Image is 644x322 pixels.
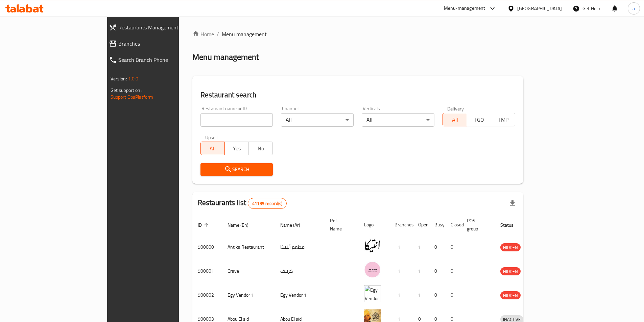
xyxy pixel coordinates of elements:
[446,115,464,125] span: All
[200,163,273,176] button: Search
[633,5,635,12] span: a
[445,215,461,235] th: Closed
[228,144,246,153] span: Yes
[275,259,325,283] td: كرييف
[364,261,381,278] img: Crave
[281,113,354,127] div: All
[364,237,381,254] img: Antika Restaurant
[389,215,413,235] th: Branches
[198,221,211,229] span: ID
[224,142,249,155] button: Yes
[128,74,139,83] span: 1.0.0
[330,217,351,233] span: Ref. Name
[111,86,142,95] span: Get support on:
[204,144,222,153] span: All
[500,292,521,299] span: HIDDEN
[275,283,325,307] td: Egy Vendor 1
[248,200,286,207] span: 41139 record(s)
[389,283,413,307] td: 1
[192,30,524,38] nav: breadcrumb
[280,221,309,229] span: Name (Ar)
[429,283,445,307] td: 0
[445,259,461,283] td: 0
[389,259,413,283] td: 1
[359,215,389,235] th: Logo
[252,144,270,153] span: No
[111,74,127,83] span: Version:
[447,106,464,111] label: Delivery
[467,217,487,233] span: POS group
[222,259,275,283] td: Crave
[364,285,381,302] img: Egy Vendor 1
[118,23,209,31] span: Restaurants Management
[429,215,445,235] th: Busy
[500,268,521,275] span: HIDDEN
[429,259,445,283] td: 0
[444,4,485,13] div: Menu-management
[517,5,562,12] div: [GEOGRAPHIC_DATA]
[500,221,522,229] span: Status
[103,35,215,52] a: Branches
[494,115,512,125] span: TMP
[443,113,467,126] button: All
[198,198,287,209] h2: Restaurants list
[491,113,515,126] button: TMP
[205,135,218,140] label: Upsell
[118,56,209,64] span: Search Branch Phone
[200,113,273,127] input: Search for restaurant name or ID..
[248,142,273,155] button: No
[222,235,275,259] td: Antika Restaurant
[103,19,215,35] a: Restaurants Management
[413,215,429,235] th: Open
[217,30,219,38] li: /
[228,221,257,229] span: Name (En)
[275,235,325,259] td: مطعم أنتيكا
[248,198,287,209] div: Total records count
[222,283,275,307] td: Egy Vendor 1
[413,235,429,259] td: 1
[103,52,215,68] a: Search Branch Phone
[192,52,259,63] h2: Menu management
[467,113,491,126] button: TGO
[118,40,209,48] span: Branches
[504,195,521,212] div: Export file
[362,113,434,127] div: All
[111,93,153,101] a: Support.OpsPlatform
[413,283,429,307] td: 1
[500,244,521,251] span: HIDDEN
[206,165,268,174] span: Search
[222,30,267,38] span: Menu management
[429,235,445,259] td: 0
[470,115,488,125] span: TGO
[200,142,225,155] button: All
[445,235,461,259] td: 0
[200,90,516,100] h2: Restaurant search
[413,259,429,283] td: 1
[445,283,461,307] td: 0
[389,235,413,259] td: 1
